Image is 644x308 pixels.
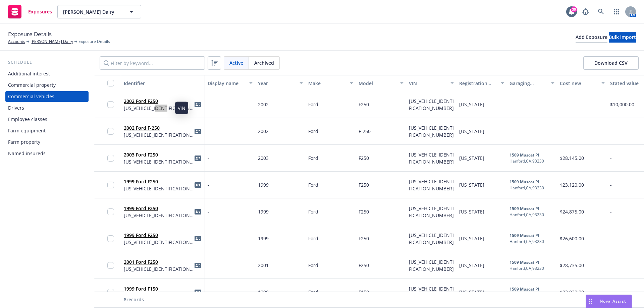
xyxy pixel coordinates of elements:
[124,296,144,303] span: 8 records
[258,101,269,108] span: 2002
[586,295,594,308] div: Drag to move
[459,101,484,108] span: [US_STATE]
[560,262,584,268] span: $28,735.00
[124,158,194,165] span: [US_VEHICLE_IDENTIFICATION_NUMBER]
[107,101,114,108] input: Toggle Row Selected
[258,235,269,242] span: 1999
[509,152,539,158] b: 1509 Muscat Pl
[560,289,584,295] span: $23,020.00
[194,288,202,296] a: idCard
[579,5,592,18] a: Report a Bug
[8,39,25,45] a: Accounts
[583,56,639,70] button: Download CSV
[5,137,89,147] a: Farm property
[100,56,205,70] input: Filter by keyword...
[124,178,194,185] span: 1999 Ford F250
[359,208,369,215] span: F250
[8,80,56,90] div: Commercial property
[8,137,40,147] div: Farm property
[509,101,511,108] span: -
[459,235,484,242] span: [US_STATE]
[509,128,511,135] span: -
[610,182,612,188] span: -
[610,128,612,134] span: -
[359,262,369,268] span: F250
[258,128,269,134] span: 2002
[124,98,158,104] a: 2002 Ford F250
[194,181,202,189] span: idCard
[8,103,24,113] div: Drivers
[208,181,209,188] span: -
[509,259,539,265] b: 1509 Muscat Pl
[205,75,255,91] button: Display name
[459,208,484,215] span: [US_STATE]
[124,212,194,219] span: [US_VEHICLE_IDENTIFICATION_NUMBER]
[359,155,369,161] span: F250
[194,261,202,269] span: idCard
[5,148,89,159] a: Named insureds
[610,5,623,18] a: Switch app
[124,151,194,158] span: 2003 Ford F250
[571,6,577,12] div: 30
[258,289,269,295] span: 1999
[409,178,454,192] span: [US_VEHICLE_IDENTIFICATION_NUMBER]
[356,75,406,91] button: Model
[194,235,202,243] a: idCard
[308,289,318,295] span: Ford
[509,265,544,271] div: Hanford , CA , 93230
[124,286,158,292] a: 1999 Ford F150
[124,259,158,265] a: 2001 Ford F250
[254,59,274,66] span: Archived
[560,101,561,108] span: -
[610,208,612,215] span: -
[208,80,245,87] div: Display name
[457,75,507,91] button: Registration state
[258,80,296,87] div: Year
[255,75,306,91] button: Year
[124,125,160,131] a: 2002 Ford F-250
[308,262,318,268] span: Ford
[409,80,446,87] div: VIN
[308,101,318,108] span: Ford
[208,289,209,296] span: -
[359,101,369,108] span: F250
[610,235,612,242] span: -
[459,155,484,161] span: [US_STATE]
[8,68,50,79] div: Additional interest
[5,80,89,90] a: Commercial property
[78,39,110,45] span: Exposure Details
[107,182,114,188] input: Toggle Row Selected
[5,114,89,125] a: Employee classes
[124,185,194,192] span: [US_VEHICLE_IDENTIFICATION_NUMBER]
[31,39,73,45] a: [PERSON_NAME] Dairy
[509,179,539,185] b: 1509 Muscat Pl
[308,208,318,215] span: Ford
[124,131,194,138] span: [US_VEHICLE_IDENTIFICATION_NUMBER]
[509,80,547,87] div: Garaging address
[459,262,484,268] span: [US_STATE]
[409,151,454,165] span: [US_VEHICLE_IDENTIFICATION_NUMBER]
[208,155,209,162] span: -
[560,128,561,134] span: -
[610,155,612,161] span: -
[459,128,484,134] span: [US_STATE]
[409,98,454,111] span: [US_VEHICLE_IDENTIFICATION_NUMBER]
[124,124,194,131] span: 2002 Ford F-250
[459,80,497,87] div: Registration state
[5,68,89,79] a: Additional interest
[194,101,202,109] a: idCard
[594,5,608,18] a: Search
[124,205,194,212] span: 1999 Ford F250
[509,206,539,211] b: 1509 Muscat Pl
[509,158,544,164] div: Hanford , CA , 93230
[560,182,584,188] span: $23,120.00
[406,75,457,91] button: VIN
[560,155,584,161] span: $28,145.00
[409,259,454,272] span: [US_VEHICLE_IDENTIFICATION_NUMBER]
[124,265,194,272] span: [US_VEHICLE_IDENTIFICATION_NUMBER]
[8,30,52,39] span: Exposure Details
